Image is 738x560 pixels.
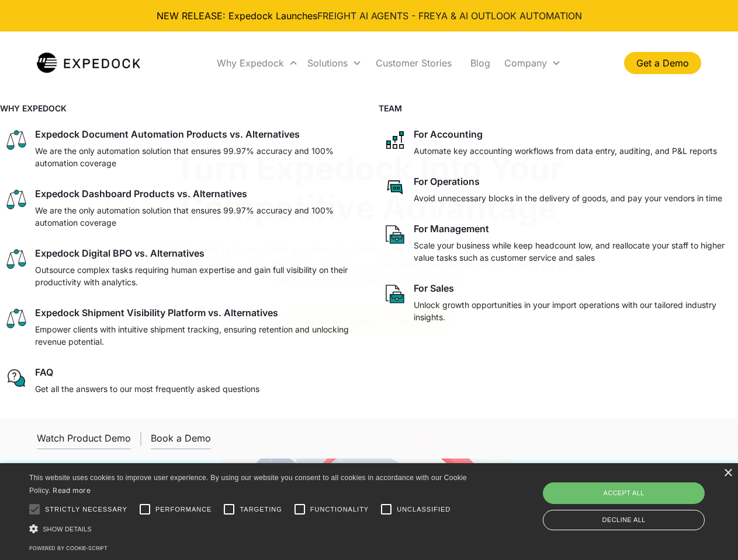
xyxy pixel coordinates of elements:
[383,128,407,152] img: network like icon
[35,366,53,378] div: FAQ
[35,307,278,318] div: Expedock Shipment Visibility Platform vs. Alternatives
[37,51,140,75] a: home
[543,434,738,560] iframe: Chat Widget
[155,505,212,514] span: Performance
[161,32,262,87] div: Why Expedock
[37,432,131,444] div: Watch Product Demo
[414,128,483,140] div: For Accounting
[35,247,205,259] div: Expedock Digital BPO vs. Alternatives
[35,323,355,348] p: Empower clients with intuitive shipment tracking, ensuring retention and unlocking revenue potent...
[45,505,127,514] span: Strictly necessary
[5,366,28,390] img: regular chat bubble icon
[461,43,500,83] a: Blog
[383,282,407,306] img: paper and bag icon
[35,264,355,288] p: Outsource complex tasks requiring human expertise and gain full visibility on their productivity ...
[624,52,701,74] a: Get a Demo
[449,32,526,87] a: Customer Stories
[5,247,28,271] img: scale icon
[35,128,300,140] div: Expedock Document Automation Products vs. Alternatives
[5,307,28,330] img: scale icon
[414,145,717,157] p: Automate key accounting workflows from data entry, auditing, and P&L reports
[37,51,140,75] img: Expedock Logo
[414,223,489,235] div: For Management
[9,9,729,22] div: NEW RELEASE: Expedock Launches
[310,505,369,514] span: Functionality
[366,43,461,83] a: Customer Stories
[5,188,28,211] img: scale icon
[500,43,566,83] div: Company
[35,383,259,395] p: Get all the answers to our most frequently asked questions
[29,523,471,535] div: Show details
[303,43,366,83] div: Solutions
[355,32,440,87] div: Integrations
[151,428,211,449] a: Book a Demo
[53,486,91,495] a: Read more
[307,57,348,69] div: Solutions
[35,204,355,229] p: We are the only automation solution that ensures 99.97% accuracy and 100% automation coverage
[414,239,734,264] p: Scale your business while keep headcount low, and reallocate your staff to higher value tasks suc...
[504,57,547,69] div: Company
[43,526,92,533] span: Show details
[217,57,284,69] div: Why Expedock
[29,474,467,495] span: This website uses cookies to improve user experience. By using our website you consent to all coo...
[35,188,247,199] div: Expedock Dashboard Products vs. Alternatives
[37,428,131,449] a: open lightbox
[414,192,722,204] p: Avoid unnecessary blocks in the delivery of goods, and pay your vendors in time
[535,32,569,87] a: Blog
[414,176,480,187] div: For Operations
[578,32,654,87] div: Company
[212,43,303,83] div: Why Expedock
[151,432,211,444] div: Book a Demo
[35,145,355,169] p: We are the only automation solution that ensures 99.97% accuracy and 100% automation coverage
[383,176,407,199] img: rectangular chat bubble icon
[397,505,451,514] span: Unclassified
[29,545,108,551] a: Powered by cookie-script
[383,223,407,246] img: paper and bag icon
[271,32,345,87] div: Solutions
[317,10,582,22] a: FREIGHT AI AGENTS - FREYA & AI OUTLOOK AUTOMATION
[414,299,734,323] p: Unlock growth opportunities in your import operations with our tailored industry insights.
[414,282,454,294] div: For Sales
[5,128,28,152] img: scale icon
[240,505,282,514] span: Targeting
